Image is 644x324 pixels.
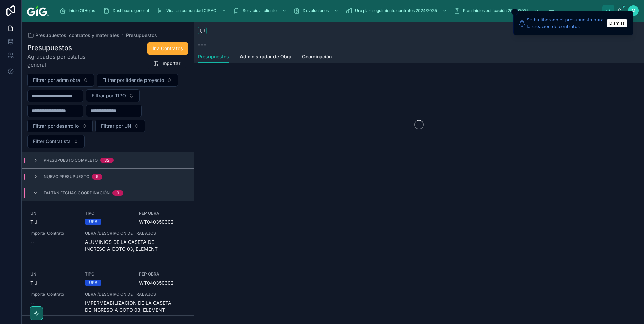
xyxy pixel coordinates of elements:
span: WT040350302 [139,219,186,225]
span: Devoluciones [303,8,329,13]
span: PEP OBRA [139,210,186,216]
span: Presupuestos [198,53,229,60]
a: Plan Inicios edificación 2024/2025 [452,5,542,17]
div: 5 [96,174,98,180]
button: Select Button [27,74,94,87]
button: Select Button [95,120,145,132]
span: UN [30,271,77,277]
span: WT040350302 [139,280,186,286]
span: OBRA /DESCRIPCION DE TRABAJOS [85,231,186,236]
h1: Presupuestos [27,43,102,53]
a: Presupuestos [198,51,229,63]
span: ALUMINIOS DE LA CASETA DE INGRESO A COTO 03, ELEMENT [85,239,186,252]
a: Vida en comunidad CISAC [155,5,230,17]
span: Servicio al cliente [243,8,277,13]
div: scrollable content [54,3,602,18]
span: Presupuesto Completo [44,158,98,163]
div: 9 [117,190,119,196]
a: Urb plan seguimiento contratos 2024/2025 [344,5,450,17]
span: Agrupados por estatus general [27,53,102,69]
span: IMPERMEABILIZACION DE LA CASETA DE INGRESO A COTO 03, ELEMENT [85,300,186,313]
span: M [632,8,635,13]
span: PEP OBRA [139,271,186,277]
span: -- [30,300,34,306]
span: Urb plan seguimiento contratos 2024/2025 [355,8,437,13]
span: Filtrar por TIPO [92,92,126,99]
a: Dashboard general [101,5,154,17]
span: UN [30,210,77,216]
a: Coordinación [302,51,332,64]
span: -- [30,239,34,246]
span: Ir a Contratos [153,45,183,52]
span: TIJ [30,219,37,225]
span: Coordinación [302,53,332,60]
span: Filter Contratista [33,138,71,145]
span: Importar [161,60,180,67]
button: Ir a Contratos [147,42,188,55]
button: Close toast [511,9,518,15]
span: Importe_Contrato [30,292,77,297]
span: Filtrar por desarrollo [33,123,79,129]
button: Select Button [27,120,93,132]
span: TIJ [30,280,37,286]
span: Inicio OtHojas [69,8,95,13]
a: Administrador de Obra [240,51,291,64]
a: Devoluciones [291,5,342,17]
button: Select Button [27,135,85,148]
span: Importe_Contrato [30,231,77,236]
button: Select Button [97,74,178,87]
span: Vida en comunidad CISAC [166,8,216,13]
div: 32 [104,158,109,163]
button: Select Button [86,89,140,102]
button: Importar [148,57,186,69]
div: Se ha liberado el presupuesto para la creación de contratos [527,17,605,30]
button: Dismiss [607,19,627,27]
a: Presupuestos [126,32,157,39]
span: Filtrar por admn obra [33,77,80,84]
a: UNTIJTIPOURBPEP OBRAWT040350302Importe_Contrato--OBRA /DESCRIPCION DE TRABAJOSIMPERMEABILIZACION ... [22,262,194,323]
a: Servicio al cliente [231,5,290,17]
span: Faltan fechas coordinación [44,190,110,196]
span: OBRA /DESCRIPCION DE TRABAJOS [85,292,186,297]
span: TIPO [85,271,131,277]
span: Filtrar por líder de proyecto [102,77,164,84]
span: Dashboard general [112,8,149,13]
span: Nuevo presupuesto [44,174,89,180]
a: Inicio OtHojas [57,5,100,17]
span: Filtrar por UN [101,123,131,129]
div: URB [89,219,97,225]
span: Plan Inicios edificación 2024/2025 [463,8,529,13]
img: App logo [27,5,49,16]
a: Presupuestos, contratos y materiales [27,32,119,39]
div: URB [89,280,97,286]
span: Administrador de Obra [240,53,291,60]
a: UNTIJTIPOURBPEP OBRAWT040350302Importe_Contrato--OBRA /DESCRIPCION DE TRABAJOSALUMINIOS DE LA CAS... [22,201,194,262]
span: TIPO [85,210,131,216]
span: Presupuestos, contratos y materiales [35,32,119,39]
